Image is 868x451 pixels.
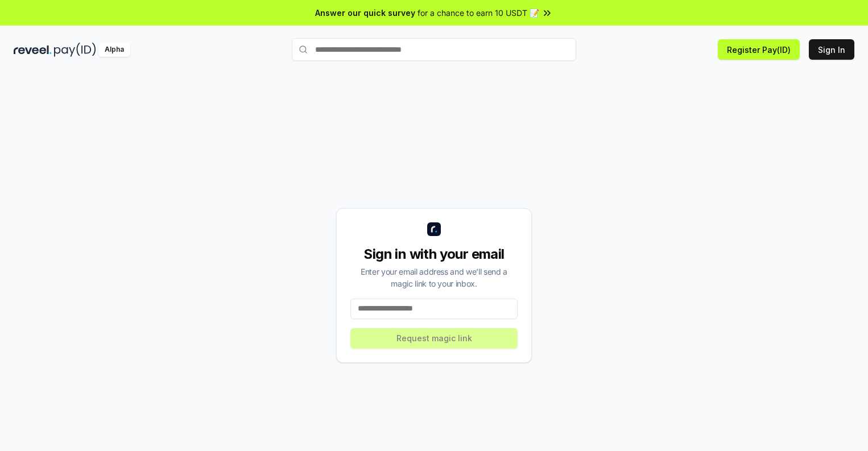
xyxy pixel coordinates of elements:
button: Sign In [809,39,854,60]
div: Alpha [98,43,130,57]
div: Sign in with your email [350,245,518,263]
img: pay_id [54,43,96,57]
img: reveel_dark [14,43,52,57]
img: logo_small [427,222,441,236]
span: Answer our quick survey [315,7,415,19]
div: Enter your email address and we’ll send a magic link to your inbox. [350,266,518,289]
span: for a chance to earn 10 USDT 📝 [418,7,539,19]
button: Register Pay(ID) [718,39,800,60]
